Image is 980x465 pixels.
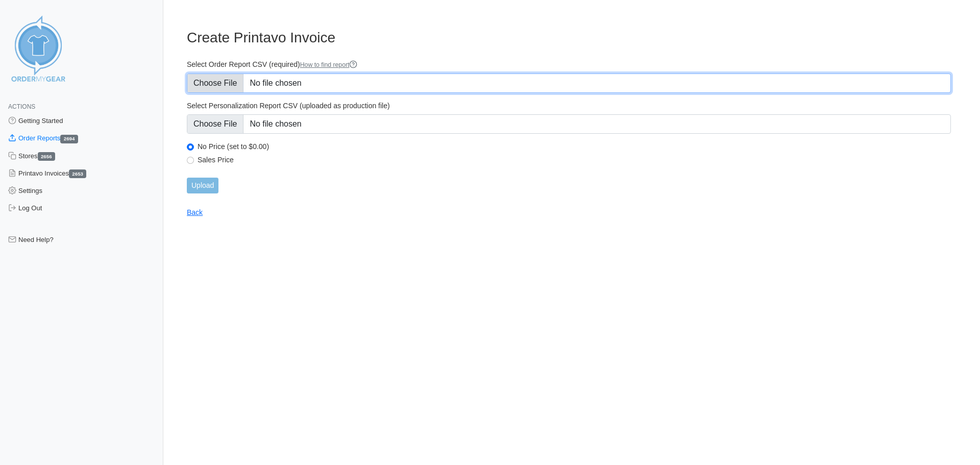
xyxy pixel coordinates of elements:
[300,61,358,68] a: How to find report
[8,103,35,110] span: Actions
[69,169,86,178] span: 2653
[38,152,55,161] span: 2656
[187,29,951,46] h3: Create Printavo Invoice
[198,155,951,164] label: Sales Price
[187,101,951,110] label: Select Personalization Report CSV (uploaded as production file)
[187,60,951,69] label: Select Order Report CSV (required)
[198,142,951,151] label: No Price (set to $0.00)
[187,178,218,193] input: Upload
[187,208,203,216] a: Back
[60,135,78,143] span: 2694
